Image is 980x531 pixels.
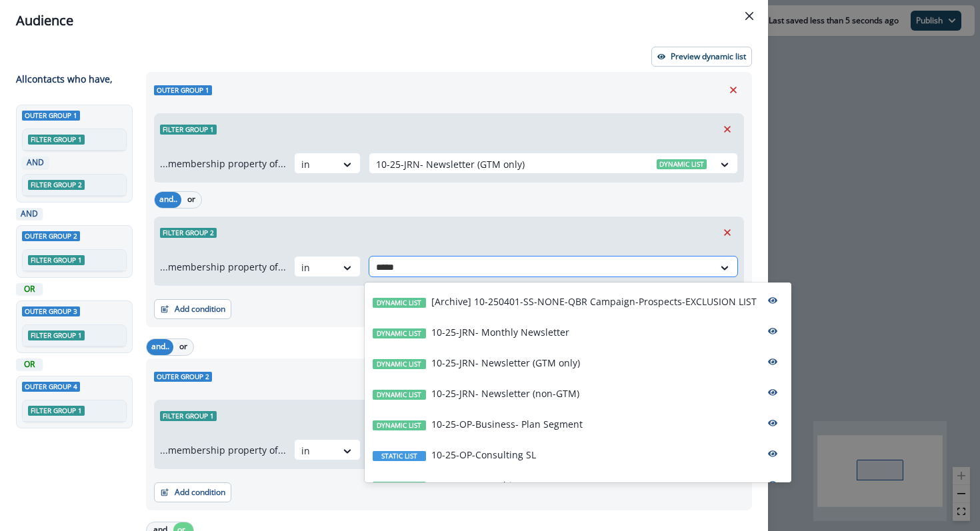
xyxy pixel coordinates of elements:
[16,11,752,31] div: Audience
[431,417,583,431] p: 10-25-OP-Business- Plan Segment
[373,390,426,400] span: Dynamic list
[431,356,580,370] p: 10-25-JRN- Newsletter (GTM only)
[22,382,80,392] span: Outer group 4
[431,325,569,339] p: 10-25-JRN- Monthly Newsletter
[155,192,181,208] button: and..
[373,420,426,430] span: Dynamic list
[28,330,85,340] span: Filter group 1
[431,478,585,492] p: 10-25-OP-Consulting- ICP Segment
[431,294,757,308] p: [Archive] 10-250401-SS-NONE-QBR Campaign-Prospects-EXCLUSION LIST
[160,157,286,171] p: ...membership property of...
[160,228,217,238] span: Filter group 2
[160,260,286,274] p: ...membership property of...
[373,298,426,308] span: Dynamic list
[431,386,579,400] p: 10-25-JRN- Newsletter (non-GTM)
[373,328,426,338] span: Dynamic list
[181,192,201,208] button: or
[22,111,80,121] span: Outer group 1
[671,52,746,61] p: Preview dynamic list
[28,255,85,265] span: Filter group 1
[762,382,783,402] button: preview
[28,180,85,190] span: Filter group 2
[25,157,46,169] p: AND
[717,119,738,139] button: Remove
[373,482,426,492] span: Dynamic list
[22,231,80,241] span: Outer group 2
[160,125,217,135] span: Filter group 1
[373,451,426,461] span: Static list
[373,359,426,369] span: Dynamic list
[762,474,783,494] button: preview
[160,411,217,421] span: Filter group 1
[762,321,783,341] button: preview
[147,339,173,355] button: and..
[173,339,193,355] button: or
[19,358,40,370] p: OR
[717,223,738,243] button: Remove
[651,47,752,67] button: Preview dynamic list
[154,85,212,95] span: Outer group 1
[16,72,113,86] p: All contact s who have,
[160,443,286,457] p: ...membership property of...
[19,283,40,295] p: OR
[739,5,760,27] button: Close
[762,413,783,433] button: preview
[431,448,536,462] p: 10-25-OP-Consulting SL
[28,135,85,145] span: Filter group 1
[22,306,80,316] span: Outer group 3
[28,406,85,416] span: Filter group 1
[154,299,231,319] button: Add condition
[762,352,783,372] button: preview
[723,80,744,100] button: Remove
[154,372,212,382] span: Outer group 2
[762,444,783,464] button: preview
[19,208,40,220] p: AND
[154,482,231,502] button: Add condition
[762,290,783,310] button: preview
